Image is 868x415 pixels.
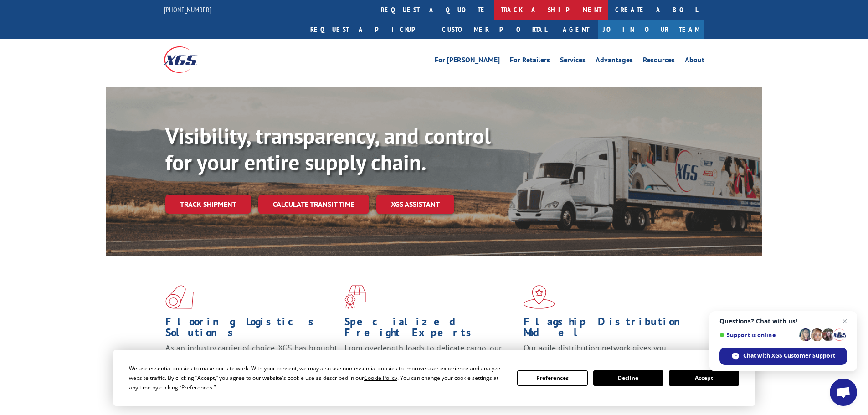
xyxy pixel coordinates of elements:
a: Request a pickup [303,20,435,39]
div: Cookie Consent Prompt [113,350,755,406]
a: Customer Portal [435,20,554,39]
div: Chat with XGS Customer Support [719,348,847,365]
a: Agent [554,20,598,39]
div: We use essential cookies to make our site work. With your consent, we may also use non-essential ... [129,364,506,392]
img: xgs-icon-flagship-distribution-model-red [524,285,555,309]
span: Our agile distribution network gives you nationwide inventory management on demand. [524,343,691,364]
button: Decline [593,370,663,386]
a: Calculate transit time [258,195,369,214]
span: Questions? Chat with us! [719,318,847,325]
a: Track shipment [165,195,251,214]
span: Support is online [719,332,796,338]
a: Advantages [596,56,633,67]
a: Join Our Team [598,20,704,39]
b: Visibility, transparency, and control for your entire supply chain. [165,122,491,176]
span: As an industry carrier of choice, XGS has brought innovation and dedication to flooring logistics... [165,343,337,375]
span: Cookie Policy [364,374,397,382]
a: About [685,56,704,67]
h1: Specialized Freight Experts [344,316,517,343]
a: XGS ASSISTANT [376,195,454,214]
a: For [PERSON_NAME] [435,56,500,67]
span: Preferences [181,384,212,391]
img: xgs-icon-focused-on-flooring-red [344,285,366,309]
button: Accept [669,370,739,386]
div: Open chat [830,379,857,406]
h1: Flagship Distribution Model [524,316,696,343]
button: Preferences [517,370,587,386]
img: xgs-icon-total-supply-chain-intelligence-red [165,285,194,309]
a: [PHONE_NUMBER] [164,5,211,14]
span: Chat with XGS Customer Support [743,352,835,360]
a: Resources [643,56,675,67]
span: Close chat [839,316,850,327]
h1: Flooring Logistics Solutions [165,316,338,343]
a: For Retailers [510,56,550,67]
p: From overlength loads to delicate cargo, our experienced staff knows the best way to move your fr... [344,343,517,383]
a: Services [560,56,586,67]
